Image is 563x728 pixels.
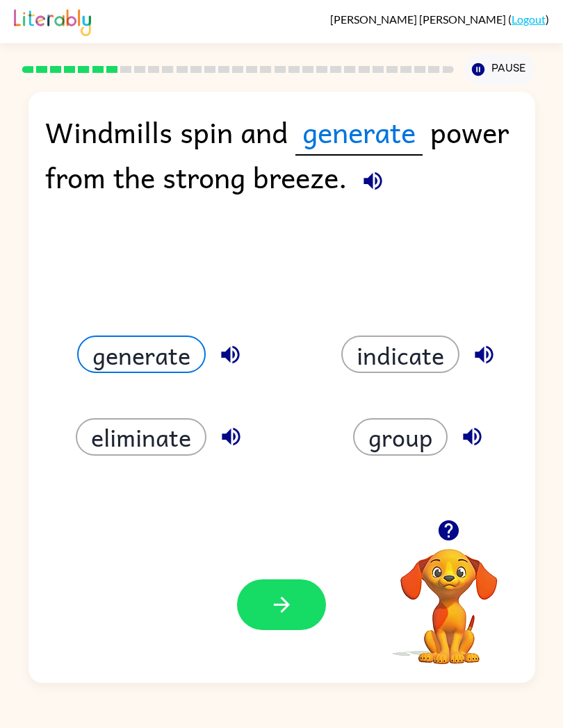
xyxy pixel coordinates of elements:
div: ( ) [330,13,549,26]
button: indicate [341,336,459,373]
span: [PERSON_NAME] [PERSON_NAME] [330,13,508,26]
button: group [353,418,448,456]
button: Pause [464,53,535,85]
button: generate [77,336,206,373]
button: eliminate [76,418,206,456]
a: Logout [512,13,546,26]
div: Windmills spin and power from the strong breeze. [45,109,518,214]
img: Literably [14,6,91,36]
span: generate [295,109,423,156]
video: Your browser must support playing .mp4 files to use Literably. Please try using another browser. [380,527,519,666]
